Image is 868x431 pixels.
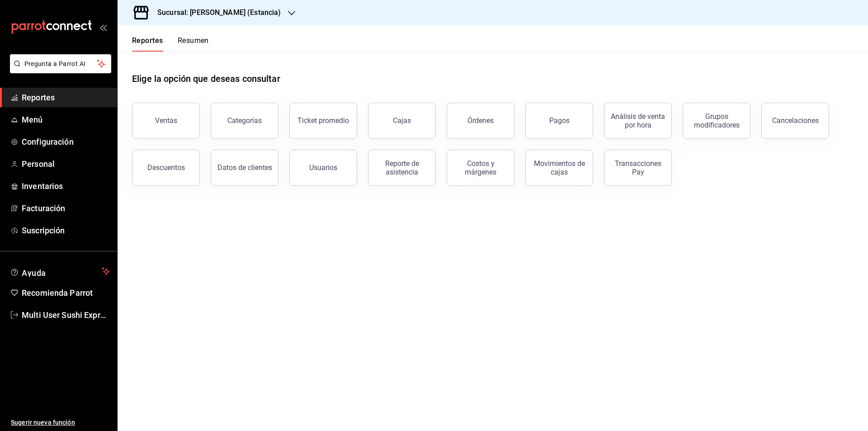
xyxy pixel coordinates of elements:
[22,114,110,126] span: Menú
[211,150,278,186] button: Datos de clientes
[227,116,262,125] div: Categorías
[22,266,98,277] span: Ayuda
[22,136,110,148] span: Configuración
[132,150,200,186] button: Descuentos
[368,150,436,186] button: Reporte de asistencia
[447,150,514,186] button: Costos y márgenes
[289,150,357,186] button: Usuarios
[22,180,110,192] span: Inventarios
[155,116,177,125] div: Ventas
[689,112,745,129] div: Grupos modificadores
[10,54,111,73] button: Pregunta a Parrot AI
[393,115,411,126] div: Cajas
[549,116,570,125] div: Pagos
[211,103,278,139] button: Categorías
[683,103,750,139] button: Grupos modificadores
[772,116,819,125] div: Cancelaciones
[132,36,163,52] button: Reportes
[604,150,672,186] button: Transacciones Pay
[132,103,200,139] button: Ventas
[309,163,337,172] div: Usuarios
[467,116,494,125] div: Órdenes
[610,159,666,176] div: Transacciones Pay
[525,150,593,186] button: Movimientos de cajas
[22,91,110,104] span: Reportes
[6,66,111,75] a: Pregunta a Parrot AI
[132,36,209,52] div: navigation tabs
[217,163,272,172] div: Datos de clientes
[297,116,349,125] div: Ticket promedio
[453,159,509,176] div: Costos y márgenes
[22,287,110,299] span: Recomienda Parrot
[178,36,209,52] button: Resumen
[11,418,110,427] span: Sugerir nueva función
[447,103,514,139] button: Órdenes
[368,103,436,139] a: Cajas
[374,159,430,176] div: Reporte de asistencia
[147,163,185,172] div: Descuentos
[150,7,281,18] h3: Sucursal: [PERSON_NAME] (Estancia)
[24,59,97,69] span: Pregunta a Parrot AI
[22,202,110,214] span: Facturación
[525,103,593,139] button: Pagos
[132,72,280,85] h1: Elige la opción que deseas consultar
[22,158,110,170] span: Personal
[99,24,107,31] button: open_drawer_menu
[761,103,829,139] button: Cancelaciones
[289,103,357,139] button: Ticket promedio
[22,309,110,321] span: Multi User Sushi Express
[22,224,110,237] span: Suscripción
[604,103,672,139] button: Análisis de venta por hora
[610,112,666,129] div: Análisis de venta por hora
[531,159,587,176] div: Movimientos de cajas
